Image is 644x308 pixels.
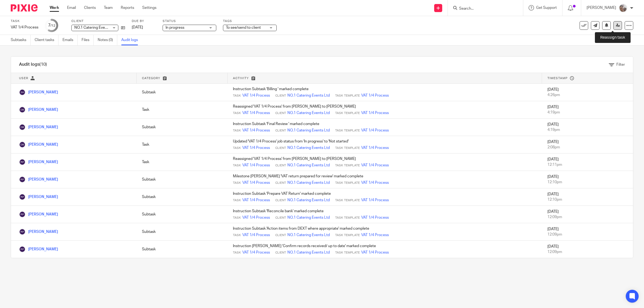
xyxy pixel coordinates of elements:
span: Client [275,251,286,255]
span: Task Template [335,163,360,168]
span: Task Template [335,94,360,98]
a: NO.1 Catering Events Ltd [287,93,330,98]
td: Subtask [137,188,228,206]
span: Client [275,181,286,185]
td: [DATE] [542,171,633,188]
td: Reassigned 'VAT 1/4 Process' from [PERSON_NAME] to [PERSON_NAME] [228,101,542,119]
a: VAT 1/4 Process [242,250,270,255]
a: Client tasks [35,35,58,45]
a: [PERSON_NAME] [19,160,58,164]
span: NO.1 Catering Events Ltd [74,26,117,30]
a: Notes (0) [98,35,117,45]
input: Search [459,6,507,11]
td: Instruction [PERSON_NAME] 'Confirm records received/ up to date' marked complete [228,241,542,258]
span: User [19,77,28,80]
a: NO.1 Catering Events Ltd [287,128,330,133]
div: 4:19pm [547,110,628,115]
span: Task [233,129,241,133]
td: Task [137,153,228,171]
a: [PERSON_NAME] [19,125,58,129]
div: 12:09pm [547,232,628,237]
div: 4:26pm [547,92,628,98]
div: 12:10pm [547,197,628,202]
span: Filter [616,63,625,67]
a: Audit logs [121,35,142,45]
a: Team [104,5,113,10]
a: NO.1 Catering Events Ltd [287,232,330,238]
a: VAT 1/4 Process [242,110,270,116]
td: [DATE] [542,136,633,153]
div: 12:09pm [547,214,628,220]
a: VAT 1/4 Process [242,128,270,133]
td: Subtask [137,119,228,136]
a: [PERSON_NAME] [19,230,58,234]
a: [PERSON_NAME] [19,212,58,216]
a: NO.1 Catering Events Ltd [287,250,330,255]
span: Task Template [335,111,360,115]
small: /12 [50,24,55,27]
span: Client [275,198,286,203]
a: NO.1 Catering Events Ltd [287,110,330,116]
span: Task [233,163,241,168]
a: Email [67,5,76,10]
a: VAT 1/4 Process [361,215,389,220]
a: NO.1 Catering Events Ltd [287,197,330,203]
a: VAT 1/4 Process [242,93,270,98]
td: Subtask [137,241,228,258]
a: Reports [121,5,134,10]
td: Instruction Subtask 'Final Review ' marked complete [228,119,542,136]
span: Task Template [335,233,360,237]
td: [DATE] [542,206,633,223]
span: Task [233,216,241,220]
td: Subtask [137,84,228,101]
a: Clients [84,5,96,10]
a: Files [82,35,94,45]
a: VAT 1/4 Process [361,93,389,98]
span: Task [233,251,241,255]
a: Emails [63,35,78,45]
a: [PERSON_NAME] [19,178,58,181]
span: Task Template [335,181,360,185]
td: [DATE] [542,84,633,101]
a: VAT 1/4 Process [242,215,270,220]
span: Task [233,181,241,185]
span: Task Template [335,216,360,220]
div: 12:10pm [547,179,628,185]
span: [DATE] [132,25,143,29]
span: Task [233,94,241,98]
td: Instruction Subtask 'Billing ' marked complete [228,84,542,101]
td: Subtask [137,171,228,188]
a: VAT 1/4 Process [361,145,389,151]
span: Activity [233,77,249,80]
span: Task Template [335,129,360,133]
span: Client [275,94,286,98]
a: VAT 1/4 Process [242,180,270,185]
a: [PERSON_NAME] [19,247,58,251]
div: VAT 1/4 Process [11,25,38,30]
span: Task [233,198,241,203]
a: VAT 1/4 Process [242,232,270,238]
td: [DATE] [542,223,633,241]
a: Work [50,5,59,10]
div: 4:19pm [547,127,628,133]
td: Instruction Subtask 'Action items from DEXT where appropriate' marked complete [228,223,542,241]
span: Timestamp [547,77,568,80]
td: Subtask [137,206,228,223]
td: [DATE] [542,153,633,171]
td: Updated 'VAT 1/4 Process' job status from 'In progress' to 'Not started' [228,136,542,153]
span: Task [233,111,241,115]
td: Reassigned 'VAT 1/4 Process' from [PERSON_NAME] to [PERSON_NAME] [228,153,542,171]
a: VAT 1/4 Process [361,250,389,255]
td: [DATE] [542,119,633,136]
p: [PERSON_NAME] [587,5,616,10]
a: VAT 1/4 Process [361,232,389,238]
img: Duncan O&#39;Brien [19,107,25,113]
img: Duncan O&#39;Brien [19,141,25,148]
a: NO.1 Catering Events Ltd [287,145,330,151]
a: NO.1 Catering Events Ltd [287,180,330,185]
td: [DATE] [542,188,633,206]
div: 12:09pm [547,249,628,255]
img: Ruby Price [19,176,25,183]
span: Task [233,146,241,150]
